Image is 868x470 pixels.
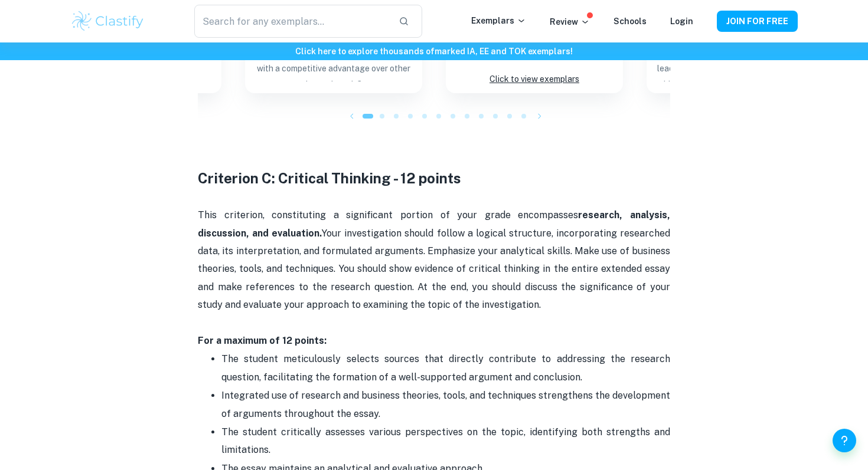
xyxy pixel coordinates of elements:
p: Click to view exemplars [490,71,579,87]
strong: Criterion C: Critical Thinking - 12 points [198,170,461,186]
h6: Click here to explore thousands of marked IA, EE and TOK exemplars ! [2,45,866,58]
p: The student critically assesses various perspectives on the topic, identifying both strengths and... [221,423,670,459]
p: This criterion, constituting a significant portion of your grade encompasses Your investigation s... [198,206,670,350]
strong: research, analysis, discussion, and evaluation. [198,209,670,238]
p: The student meticulously selects sources that directly contribute to addressing the research ques... [221,350,670,386]
button: JOIN FOR FREE [717,11,798,32]
p: Exemplars [471,14,526,27]
p: Integrated use of research and business theories, tools, and techniques strengthens the developme... [221,387,670,423]
img: Clastify logo [70,9,145,33]
p: Review [550,15,590,28]
strong: For a maximum of 12 points: [198,335,327,346]
a: Login [670,17,693,26]
button: Help and Feedback [833,429,856,452]
a: Schools [614,17,647,26]
input: Search for any exemplars... [194,5,389,38]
